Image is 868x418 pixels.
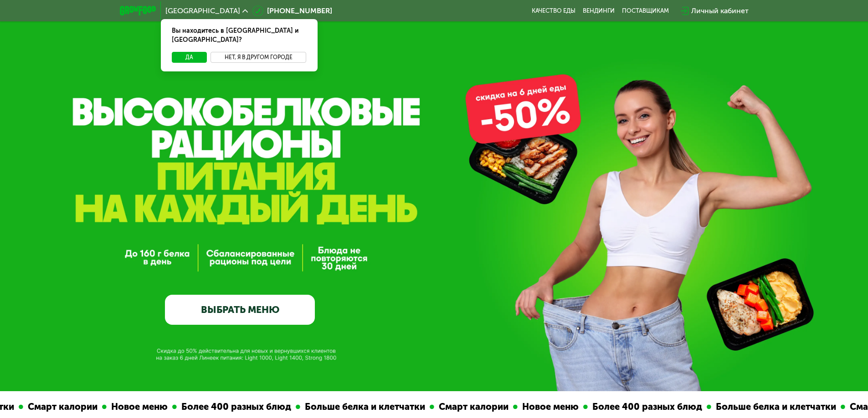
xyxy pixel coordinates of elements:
[165,7,240,15] span: [GEOGRAPHIC_DATA]
[172,52,207,63] button: Да
[586,400,704,414] div: Более 400 разных блюд
[583,7,615,15] a: Вендинги
[211,52,307,63] button: Нет, я в другом городе
[104,400,170,414] div: Новое меню
[709,400,838,414] div: Больше белка и клетчатки
[515,400,581,414] div: Новое меню
[432,400,511,414] div: Смарт калории
[691,5,749,16] div: Личный кабинет
[532,7,575,15] a: Качество еды
[252,5,332,16] a: [PHONE_NUMBER]
[165,295,315,325] a: ВЫБРАТЬ МЕНЮ
[21,400,100,414] div: Смарт калории
[161,19,318,52] div: Вы находитесь в [GEOGRAPHIC_DATA] и [GEOGRAPHIC_DATA]?
[622,7,669,15] div: поставщикам
[175,400,293,414] div: Более 400 разных блюд
[298,400,427,414] div: Больше белка и клетчатки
